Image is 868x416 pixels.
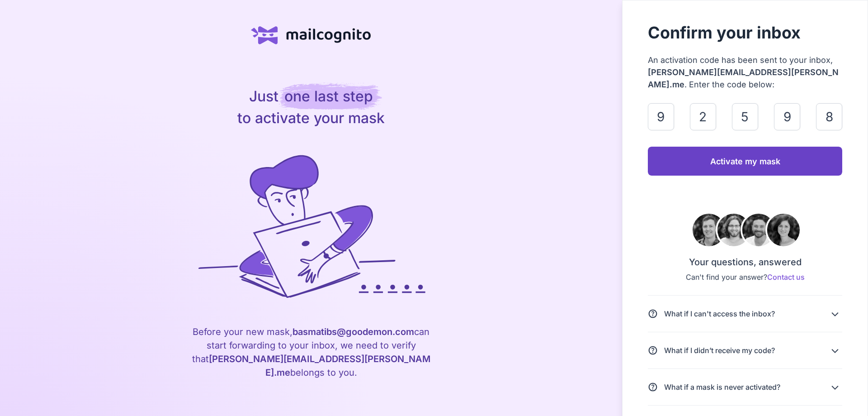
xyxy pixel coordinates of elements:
span: [EMAIL_ADDRESS][PERSON_NAME] [265,354,430,378]
a: Contact us [767,273,805,282]
span: basma .com [292,326,414,337]
span: one last step [279,82,382,110]
div: What if a mask is never activated? [664,382,780,392]
input: 0 [690,103,716,130]
div: What if I can't access the inbox? [664,308,775,319]
span: Just [249,87,278,105]
span: tibs@goodemon [321,326,392,337]
div: What if I didn’t receive my code? [664,345,775,356]
div: Can't find your answer? [686,272,805,282]
div: An activation code has been sent to your inbox, . Enter the code below: [648,54,842,91]
a: Activate my mask [648,147,842,176]
span: [PERSON_NAME] .me [648,67,839,89]
h1: Confirm your inbox [648,20,842,45]
input: 0 [816,103,842,130]
input: 0 [648,103,674,130]
span: [PERSON_NAME] .me [209,354,430,378]
form: validateAlias [648,103,842,176]
div: Your questions, answered [686,255,805,269]
span: [EMAIL_ADDRESS][PERSON_NAME] [648,67,839,89]
input: 0 [732,103,758,130]
div: to activate your mask [237,86,385,129]
input: 0 [774,103,800,130]
div: Before your new mask, can start forwarding to your inbox, we need to verify that belongs to you. [184,325,438,379]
